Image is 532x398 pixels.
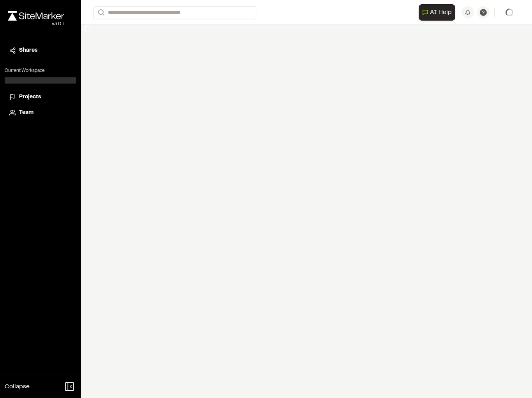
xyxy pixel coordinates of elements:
[93,6,107,19] button: Search
[9,93,72,101] a: Projects
[19,46,37,55] span: Shares
[19,108,33,117] span: Team
[5,67,76,74] p: Current Workspace
[19,93,41,101] span: Projects
[419,4,455,21] button: Open AI Assistant
[8,21,64,28] div: Oh geez...please don't...
[9,46,72,55] a: Shares
[5,382,30,391] span: Collapse
[9,108,72,117] a: Team
[8,11,64,21] img: rebrand.png
[419,4,458,21] div: Open AI Assistant
[430,8,452,17] span: AI Help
